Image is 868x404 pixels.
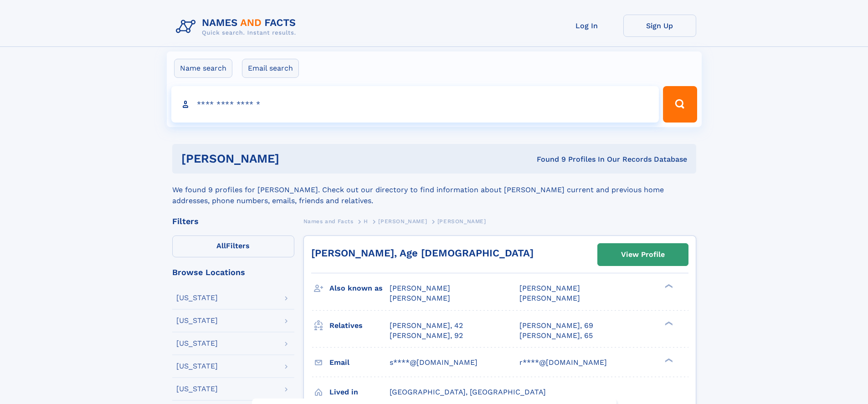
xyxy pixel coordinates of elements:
[364,218,368,225] span: H
[623,15,696,37] a: Sign Up
[311,247,534,259] a: [PERSON_NAME], Age [DEMOGRAPHIC_DATA]
[176,340,218,347] div: [US_STATE]
[329,384,390,400] h3: Lived in
[519,321,593,331] a: [PERSON_NAME], 69
[390,284,450,292] span: [PERSON_NAME]
[390,331,463,341] a: [PERSON_NAME], 92
[171,86,659,123] input: search input
[519,284,580,292] span: [PERSON_NAME]
[663,283,673,289] div: ❯
[663,357,673,363] div: ❯
[216,241,226,250] span: All
[390,294,450,302] span: [PERSON_NAME]
[390,388,546,396] span: [GEOGRAPHIC_DATA], [GEOGRAPHIC_DATA]
[663,86,697,123] button: Search Button
[550,15,623,37] a: Log In
[242,59,299,78] label: Email search
[519,294,580,302] span: [PERSON_NAME]
[378,215,427,227] a: [PERSON_NAME]
[519,331,593,341] a: [PERSON_NAME], 65
[181,153,408,164] h1: [PERSON_NAME]
[329,318,390,333] h3: Relatives
[598,244,688,266] a: View Profile
[408,154,687,164] div: Found 9 Profiles In Our Records Database
[378,218,427,225] span: [PERSON_NAME]
[663,320,673,326] div: ❯
[172,268,294,276] div: Browse Locations
[303,215,354,227] a: Names and Facts
[329,281,390,296] h3: Also known as
[172,174,696,206] div: We found 9 profiles for [PERSON_NAME]. Check out our directory to find information about [PERSON_...
[176,363,218,370] div: [US_STATE]
[621,244,665,265] div: View Profile
[437,218,486,225] span: [PERSON_NAME]
[172,15,303,39] img: Logo Names and Facts
[174,59,232,78] label: Name search
[172,235,294,257] label: Filters
[390,321,463,331] a: [PERSON_NAME], 42
[176,317,218,324] div: [US_STATE]
[176,385,218,393] div: [US_STATE]
[172,217,294,225] div: Filters
[364,215,368,227] a: H
[176,294,218,302] div: [US_STATE]
[329,355,390,370] h3: Email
